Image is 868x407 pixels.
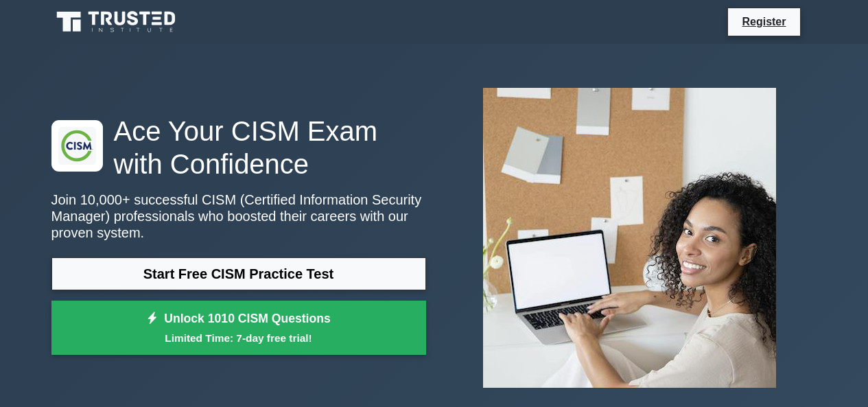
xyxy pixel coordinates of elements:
a: Start Free CISM Practice Test [51,257,426,290]
small: Limited Time: 7-day free trial! [69,330,409,346]
a: Register [734,13,794,30]
a: Unlock 1010 CISM QuestionsLimited Time: 7-day free trial! [51,301,426,356]
h1: Ace Your CISM Exam with Confidence [51,115,426,181]
p: Join 10,000+ successful CISM (Certified Information Security Manager) professionals who boosted t... [51,191,426,241]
